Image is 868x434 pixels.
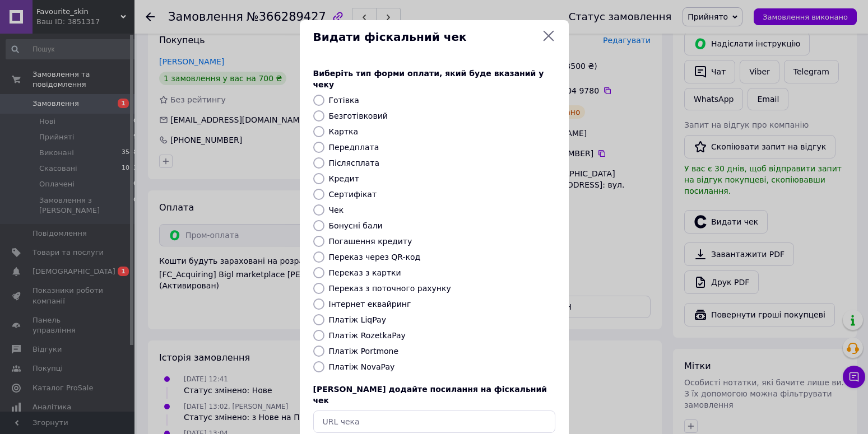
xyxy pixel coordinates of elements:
[329,300,411,309] label: Інтернет еквайринг
[329,362,395,371] label: Платіж NovaPay
[313,69,544,89] span: Виберіть тип форми оплати, який буде вказаний у чеку
[329,174,359,183] label: Кредит
[329,206,344,214] label: Чек
[329,143,379,152] label: Передплата
[329,158,380,167] label: Післясплата
[313,29,537,45] span: Видати фіскальний чек
[329,111,388,120] label: Безготівковий
[329,284,451,293] label: Переказ з поточного рахунку
[329,190,377,199] label: Сертифікат
[329,96,359,105] label: Готівка
[329,315,386,324] label: Платіж LiqPay
[329,237,412,246] label: Погашення кредиту
[329,253,421,262] label: Переказ через QR-код
[329,268,401,277] label: Переказ з картки
[329,347,399,356] label: Платіж Portmone
[313,410,555,433] input: URL чека
[313,385,547,405] span: [PERSON_NAME] додайте посилання на фіскальний чек
[329,331,406,340] label: Платіж RozetkaPay
[329,221,383,230] label: Бонусні бали
[329,127,359,136] label: Картка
